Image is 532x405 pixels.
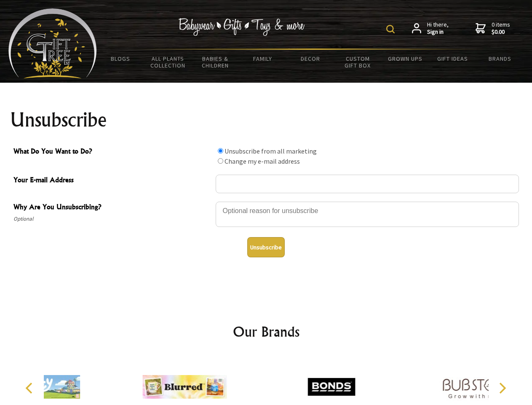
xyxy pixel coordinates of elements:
[412,21,449,36] a: Hi there,Sign in
[13,146,211,158] span: What Do You Want to Do?
[427,21,449,36] span: Hi there,
[179,18,305,36] img: Babywear - Gifts - Toys & more
[476,50,524,67] a: Brands
[386,25,395,33] img: product search
[225,147,317,155] label: Unsubscribe from all marketing
[493,379,511,397] button: Next
[216,175,519,193] input: Your E-mail Address
[492,28,510,36] strong: $0.00
[476,21,510,36] a: 0 items$0.00
[247,237,285,257] button: Unsubscribe
[286,50,334,67] a: Decor
[429,50,476,67] a: Gift Ideas
[192,50,239,74] a: Babies & Children
[13,175,211,187] span: Your E-mail Address
[218,148,223,154] input: What Do You Want to Do?
[8,8,97,78] img: Babyware - Gifts - Toys and more...
[97,50,144,67] a: BLOGS
[427,28,449,36] strong: Sign in
[144,50,192,74] a: All Plants Collection
[218,158,223,164] input: What Do You Want to Do?
[216,202,519,227] textarea: Why Are You Unsubscribing?
[225,157,300,165] label: Change my e-mail address
[381,50,429,67] a: Grown Ups
[492,21,510,36] span: 0 items
[334,50,382,74] a: Custom Gift Box
[13,214,211,224] span: Optional
[21,379,40,397] button: Previous
[239,50,287,67] a: Family
[13,202,211,214] span: Why Are You Unsubscribing?
[17,321,516,342] h2: Our Brands
[10,110,522,130] h1: Unsubscribe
